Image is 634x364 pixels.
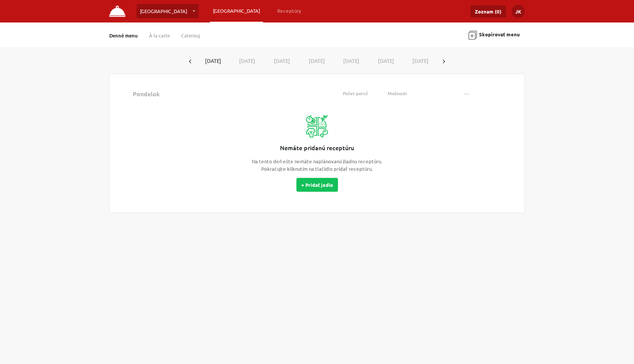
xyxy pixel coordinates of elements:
a: Zoznam (0) [470,5,506,18]
button: [DATE] [403,54,438,68]
img: FUDOMA [109,6,125,17]
button: ... [460,89,473,99]
button: [DATE] [369,54,403,68]
th: Dragndrop [121,85,130,102]
a: Receptúry [274,4,304,18]
button: JK [512,5,525,18]
div: Počet porcií [329,90,382,97]
a: [GEOGRAPHIC_DATA] [210,4,263,18]
a: À la carte [149,32,170,39]
button: [DATE] [299,54,334,68]
div: Nemáte pridanú receptúru [280,143,354,152]
button: Skopírovať menu [463,27,525,44]
th: Name [130,85,326,102]
a: Catering [181,32,200,39]
div: Na tento deň ešte nemáte naplánovanú žiadnu receptúru. Pokračujte kliknutím na tlačidlo pridať re... [242,158,392,172]
div: Možnosti [388,90,454,97]
button: [DATE] [196,54,230,67]
button: [DATE] [265,54,299,68]
button: [DATE] [334,54,369,68]
a: [GEOGRAPHIC_DATA] [137,4,199,18]
button: + Pridať jedlo [296,178,338,192]
span: ... [464,90,469,95]
button: [DATE] [230,54,265,68]
th: Actions [457,85,513,102]
a: Denné menu [109,32,138,39]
